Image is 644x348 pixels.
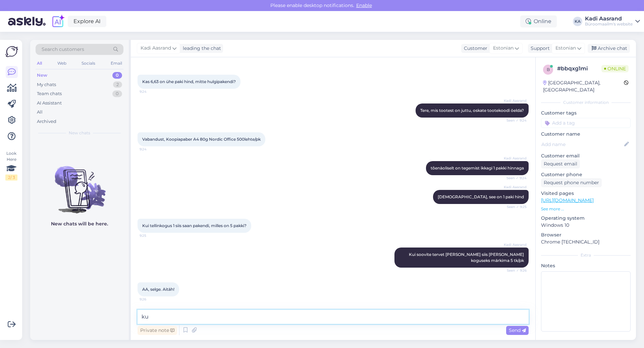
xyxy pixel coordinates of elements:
span: AA, selge. Aitäh! [142,287,174,292]
span: Seen ✓ 9:24 [501,176,527,181]
div: Request email [541,159,580,168]
input: Add name [541,141,623,148]
span: tõenäoliselt on tegemist ikkagi 1 pakki hinnaga [431,165,524,170]
span: Kui soovite tervet [PERSON_NAME] siis [PERSON_NAME] koguseks märkima 5 tk/pk [409,252,525,263]
p: Customer email [541,152,631,159]
div: Kadi Aasrand [585,16,633,21]
span: Vabandust, Koopiapaber A4 80g Nordic Office 500lehte/pk [142,137,261,142]
span: Kadi Aasrand [501,156,527,161]
span: Kui tellinkogus 1 siis saan pakendi, milles on 5 pakki? [142,223,247,228]
span: Send [509,327,526,333]
p: New chats will be here. [51,220,108,227]
img: Askly Logo [5,45,18,58]
p: Browser [541,231,631,238]
div: Customer [461,45,487,52]
span: b [547,67,550,72]
div: Web [56,59,68,68]
span: Enable [354,2,374,8]
span: Kadi Aasrand [501,185,527,190]
div: All [36,59,43,68]
span: Seen ✓ 9:24 [501,118,527,123]
span: 9:26 [140,297,165,302]
div: [GEOGRAPHIC_DATA], [GEOGRAPHIC_DATA] [543,79,624,93]
span: Online [601,65,629,72]
span: [DEMOGRAPHIC_DATA], see on 1 paki hind [438,194,524,199]
a: Kadi AasrandBüroomaailm's website [585,16,640,27]
p: Customer phone [541,171,631,178]
span: Kadi Aasrand [141,45,171,52]
span: Kadi Aasrand [501,242,527,247]
div: Archived [37,118,56,125]
div: Online [520,15,557,27]
span: Kadi Aasrand [501,98,527,103]
div: Customer information [541,99,631,106]
span: Search customers [42,46,84,53]
textarea: [PERSON_NAME] [138,310,529,324]
div: Look Here [5,150,17,181]
div: Büroomaailm's website [585,21,633,27]
span: Seen ✓ 9:25 [501,204,527,209]
p: Chrome [TECHNICAL_ID] [541,238,631,246]
a: Explore AI [68,16,106,27]
span: 9:24 [140,89,165,94]
div: Support [528,45,550,52]
div: AI Assistant [37,100,62,107]
div: My chats [37,81,56,88]
p: Operating system [541,215,631,222]
span: 9:24 [140,147,165,152]
div: # bbqxg1mi [557,65,601,73]
input: Add a tag [541,118,631,128]
div: 0 [112,72,122,79]
div: Socials [80,59,97,68]
a: [URL][DOMAIN_NAME] [541,197,594,203]
p: Notes [541,262,631,269]
div: New [37,72,47,79]
span: Estonian [493,45,514,52]
div: 0 [112,90,122,97]
div: KA [573,17,582,26]
div: Extra [541,252,631,258]
div: Request phone number [541,178,602,187]
p: Customer name [541,131,631,138]
img: explore-ai [51,14,65,28]
span: 9:25 [140,233,165,238]
div: All [37,109,43,116]
div: Email [109,59,123,68]
img: No chats [30,154,129,214]
p: Windows 10 [541,222,631,229]
div: 2 / 3 [5,175,17,181]
span: New chats [69,130,90,136]
span: Seen ✓ 9:26 [501,268,527,273]
p: Visited pages [541,190,631,197]
div: Team chats [37,90,62,97]
span: Tere, mis tootest on juttu, oskate tootekoodi öelda? [420,108,524,113]
span: Kas 6,63 on ühe paki hind, mitte hulgipakendi? [142,79,236,84]
div: Archive chat [588,44,630,53]
div: 2 [113,81,122,88]
div: leading the chat [180,45,221,52]
p: See more ... [541,206,631,212]
div: Private note [138,326,177,335]
span: Estonian [555,45,576,52]
p: Customer tags [541,110,631,117]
